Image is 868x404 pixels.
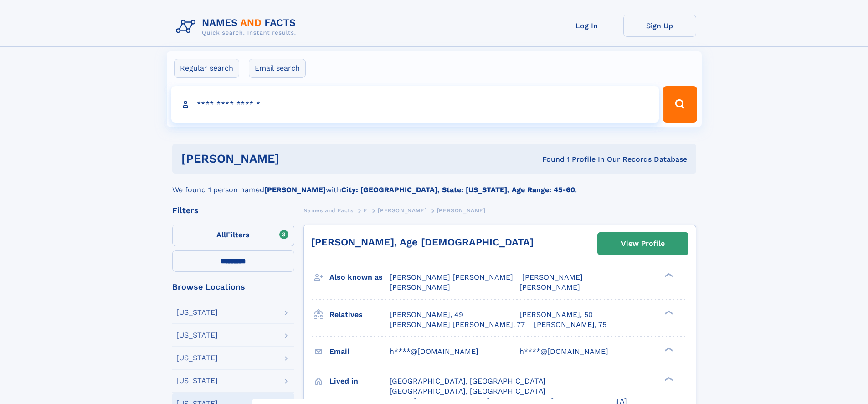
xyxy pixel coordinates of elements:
[329,344,390,359] h3: Email
[378,205,426,216] a: [PERSON_NAME]
[519,310,593,320] a: [PERSON_NAME], 50
[663,86,697,123] button: Search Button
[663,309,673,315] div: ❯
[171,86,659,123] input: search input
[249,59,306,78] label: Email search
[437,207,486,214] span: [PERSON_NAME]
[176,332,218,339] div: [US_STATE]
[174,59,239,78] label: Regular search
[390,387,546,395] span: [GEOGRAPHIC_DATA], [GEOGRAPHIC_DATA]
[550,15,623,37] a: Log In
[172,174,696,195] div: We found 1 person named with .
[522,273,583,281] span: [PERSON_NAME]
[172,15,303,39] img: Logo Names and Facts
[663,346,673,352] div: ❯
[364,205,368,216] a: E
[519,283,580,291] span: [PERSON_NAME]
[329,307,390,322] h3: Relatives
[181,153,411,164] h1: [PERSON_NAME]
[623,15,696,37] a: Sign Up
[534,320,606,330] a: [PERSON_NAME], 75
[329,270,390,285] h3: Also known as
[390,310,463,320] a: [PERSON_NAME], 49
[390,283,450,291] span: [PERSON_NAME]
[621,233,665,254] div: View Profile
[216,230,226,239] span: All
[598,233,688,255] a: View Profile
[172,225,294,246] label: Filters
[663,272,673,278] div: ❯
[264,185,326,194] b: [PERSON_NAME]
[390,320,525,330] a: [PERSON_NAME] [PERSON_NAME], 77
[176,309,218,316] div: [US_STATE]
[176,377,218,384] div: [US_STATE]
[172,283,294,291] div: Browse Locations
[311,236,534,248] a: [PERSON_NAME], Age [DEMOGRAPHIC_DATA]
[364,207,368,214] span: E
[390,377,546,385] span: [GEOGRAPHIC_DATA], [GEOGRAPHIC_DATA]
[663,376,673,382] div: ❯
[303,205,354,216] a: Names and Facts
[176,354,218,362] div: [US_STATE]
[411,154,687,164] div: Found 1 Profile In Our Records Database
[329,373,390,389] h3: Lived in
[378,207,426,214] span: [PERSON_NAME]
[172,206,294,215] div: Filters
[390,273,513,281] span: [PERSON_NAME] [PERSON_NAME]
[341,185,575,194] b: City: [GEOGRAPHIC_DATA], State: [US_STATE], Age Range: 45-60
